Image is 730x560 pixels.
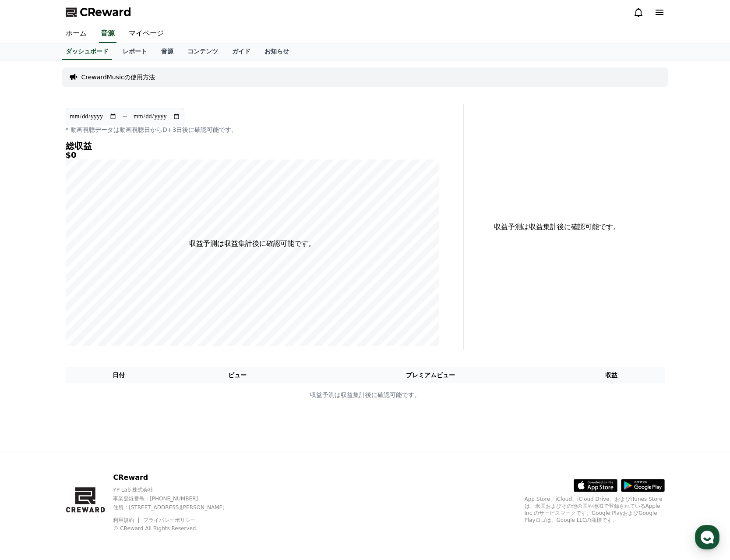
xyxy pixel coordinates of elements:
[66,151,439,159] h5: $0
[189,238,315,249] p: 収益予測は収益集計後に確認可能です。
[116,43,154,60] a: レポート
[143,517,196,523] a: プライバシーポリシー
[558,367,665,383] th: 収益
[81,73,155,82] a: CrewardMusicの使用方法
[303,367,558,383] th: プレミアムビュー
[113,517,141,523] a: 利用規約
[59,25,94,43] a: ホーム
[122,25,171,43] a: マイページ
[113,525,240,532] p: © CReward All Rights Reserved.
[62,43,112,60] a: ダッシュボード
[122,111,128,122] p: ~
[113,495,240,502] p: 事業登録番号 : [PHONE_NUMBER]
[471,222,644,232] p: 収益予測は収益集計後に確認可能です。
[113,486,240,493] p: YP Lab 株式会社
[180,43,225,60] a: コンテンツ
[66,141,439,151] h4: 総収益
[113,472,240,483] p: CReward
[66,390,664,400] p: 収益予測は収益集計後に確認可能です。
[66,367,172,383] th: 日付
[172,367,303,383] th: ビュー
[525,496,665,524] p: App Store、iCloud、iCloud Drive、およびiTunes Storeは、米国およびその他の国や地域で登録されているApple Inc.のサービスマークです。Google P...
[99,25,116,43] a: 音源
[154,43,180,60] a: 音源
[257,43,296,60] a: お知らせ
[80,5,131,19] span: CReward
[66,125,439,134] p: * 動画視聴データは動画視聴日からD+3日後に確認可能です。
[66,5,131,19] a: CReward
[113,504,240,511] p: 住所 : [STREET_ADDRESS][PERSON_NAME]
[225,43,257,60] a: ガイド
